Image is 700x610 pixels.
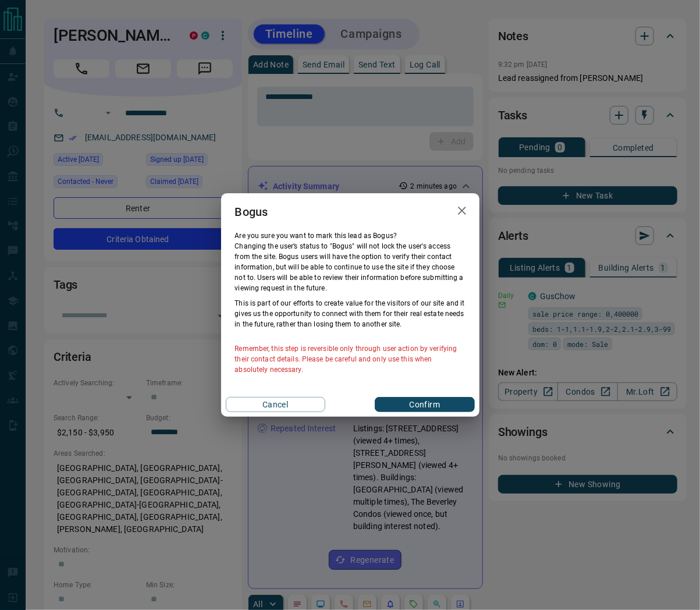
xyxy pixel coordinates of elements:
p: Are you sure you want to mark this lead as Bogus ? [235,230,466,241]
p: Changing the user’s status to "Bogus" will not lock the user's access from the site. Bogus users ... [235,241,466,293]
button: Confirm [375,397,474,412]
h2: Bogus [221,193,282,230]
p: This is part of our efforts to create value for the visitors of our site and it gives us the oppo... [235,298,466,329]
p: Remember, this step is reversible only through user action by verifying their contact details. Pl... [235,343,466,375]
button: Cancel [226,397,325,412]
